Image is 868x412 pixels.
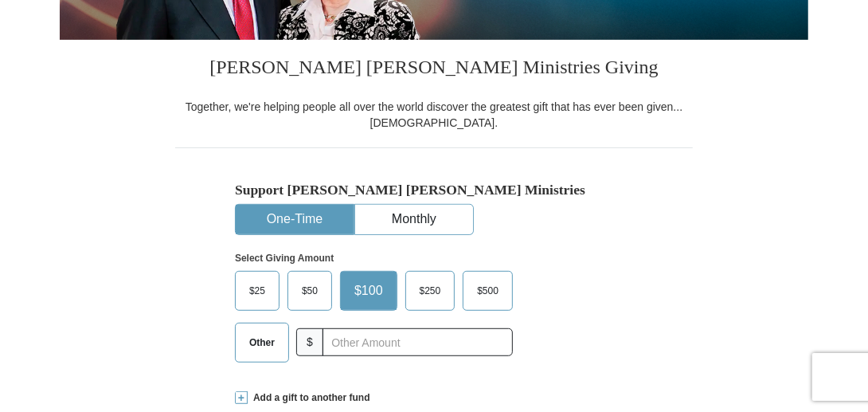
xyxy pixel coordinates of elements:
[296,328,323,356] span: $
[323,328,513,356] input: Other Amount
[175,40,693,99] h3: [PERSON_NAME] [PERSON_NAME] Ministries Giving
[241,279,273,303] span: $25
[355,205,473,234] button: Monthly
[235,253,334,264] strong: Select Giving Amount
[241,331,283,355] span: Other
[235,182,633,198] h5: Support [PERSON_NAME] [PERSON_NAME] Ministries
[248,391,370,405] span: Add a gift to another fund
[294,279,326,303] span: $50
[346,279,391,303] span: $100
[236,205,354,234] button: One-Time
[175,99,693,131] div: Together, we're helping people all over the world discover the greatest gift that has ever been g...
[412,279,449,303] span: $250
[469,279,506,303] span: $500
